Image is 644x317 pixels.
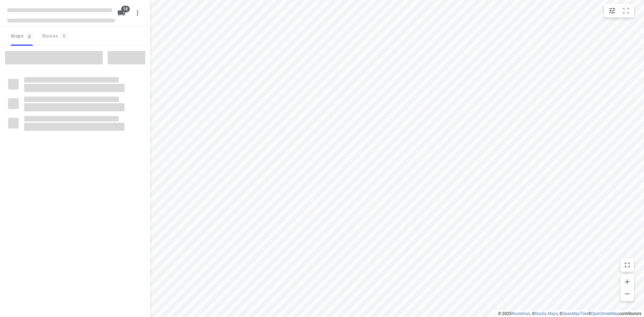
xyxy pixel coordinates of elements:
a: Routetitan [512,311,530,316]
a: OpenMapTiles [562,311,588,316]
li: © 2025 , © , © © contributors [498,311,641,316]
a: OpenStreetMap [591,311,619,316]
button: Map settings [605,4,619,17]
a: Stadia Maps [535,311,558,316]
div: small contained button group [604,4,634,17]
